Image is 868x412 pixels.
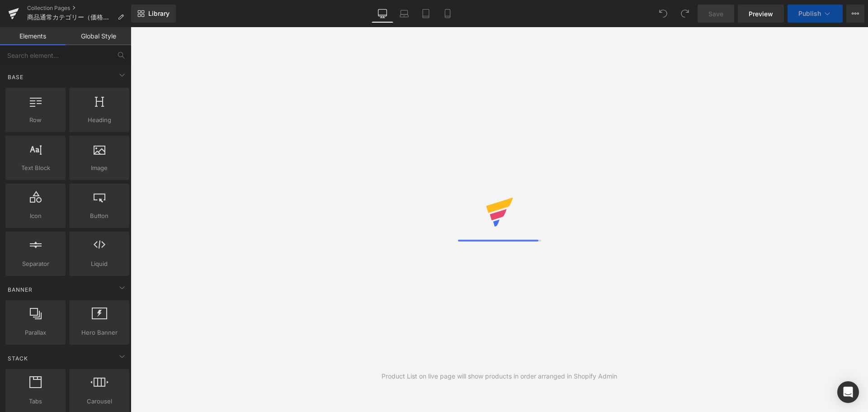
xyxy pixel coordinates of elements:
span: Stack [7,354,29,363]
span: Hero Banner [72,328,127,337]
span: Icon [8,211,63,221]
a: Desktop [372,5,393,23]
span: Separator [8,259,63,269]
a: Collection Pages [27,5,131,12]
span: Image [72,163,127,173]
button: More [846,5,864,23]
span: Base [7,73,24,81]
div: Open Intercom Messenger [837,381,859,403]
span: Preview [749,9,773,19]
span: Row [8,115,63,125]
span: Carousel [72,397,127,406]
a: Tablet [415,5,437,23]
span: Text Block [8,163,63,173]
span: Heading [72,115,127,125]
button: Redo [676,5,694,23]
span: Parallax [8,328,63,337]
span: Library [148,9,170,18]
a: Laptop [393,5,415,23]
span: Button [72,211,127,221]
button: Publish [788,5,843,23]
a: Preview [738,5,784,23]
a: New Library [131,5,176,23]
span: Liquid [72,259,127,269]
span: 商品通常カテゴリー（価格表示なし） [27,14,114,21]
span: Publish [798,10,821,17]
span: Banner [7,285,33,294]
span: Tabs [8,397,63,406]
a: Mobile [437,5,458,23]
button: Undo [654,5,672,23]
span: Save [708,9,723,19]
a: Global Style [66,27,131,45]
div: Product List on live page will show products in order arranged in Shopify Admin [382,371,617,381]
